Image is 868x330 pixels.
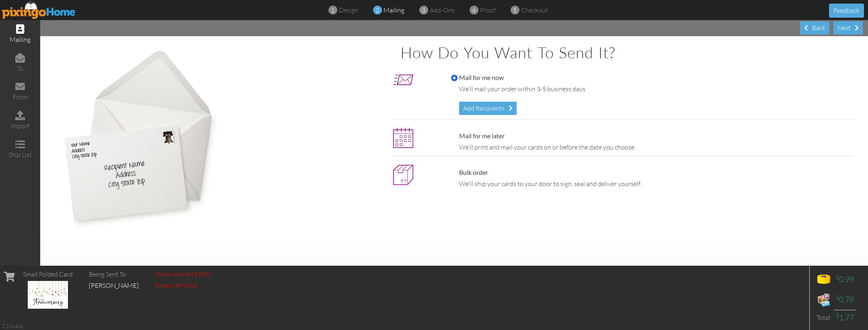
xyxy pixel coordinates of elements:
div: Add Recipients [459,102,517,115]
div: Order item #134856 [155,270,212,279]
label: Mail for me now [451,73,504,82]
td: 0.78 [834,290,856,310]
img: maillater.png [392,127,414,149]
img: points-icon.png [816,272,832,288]
td: 0.99 [834,270,856,290]
td: Total: [814,310,834,325]
img: mailnow_icon.png [392,69,414,90]
span: 5 [513,6,517,15]
div: Back [800,21,829,35]
div: We'll mail your order within 3-5 business days [459,84,850,94]
label: Mail for me later [451,131,505,141]
sup: $ [836,294,839,301]
div: We'll print and mail your cards on or before the date you choose. [459,143,850,152]
img: pixingo logo [2,1,76,19]
sup: $ [836,312,839,318]
div: Small Folded Card [23,270,73,279]
span: add-ons [430,6,455,14]
span: 3 [422,6,425,15]
sup: $ [836,274,839,281]
span: proof [480,6,496,14]
div: Being Sent To [89,270,139,279]
span: checkout [521,6,548,14]
button: Feedback [829,4,864,18]
div: Project #74592 [155,281,212,290]
div: We'll ship your cards to your door to sign, seal and deliver yourself. [459,179,850,189]
label: Bulk order [451,168,488,177]
img: bulk_icon-5.png [392,164,414,185]
img: expense-icon.png [816,292,832,308]
input: Bulk order [451,170,458,176]
span: 4 [472,6,476,15]
img: 134856-1-1755617771951-6d8bd0e1a8a6e2ad-qa.jpg [28,281,68,309]
td: 1.77 [834,310,856,325]
span: [PERSON_NAME] [89,281,139,289]
div: Next [833,21,863,35]
span: design [339,6,358,14]
input: Mail for me now [451,75,458,81]
span: 2 [376,6,379,15]
input: Mail for me later [451,133,458,139]
span: 1 [331,6,334,15]
h1: How do you want to send it? [400,44,854,61]
span: mailing [384,6,404,14]
img: mail-cards.jpg [54,44,222,231]
div: 2.2.0-461 [2,322,23,330]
